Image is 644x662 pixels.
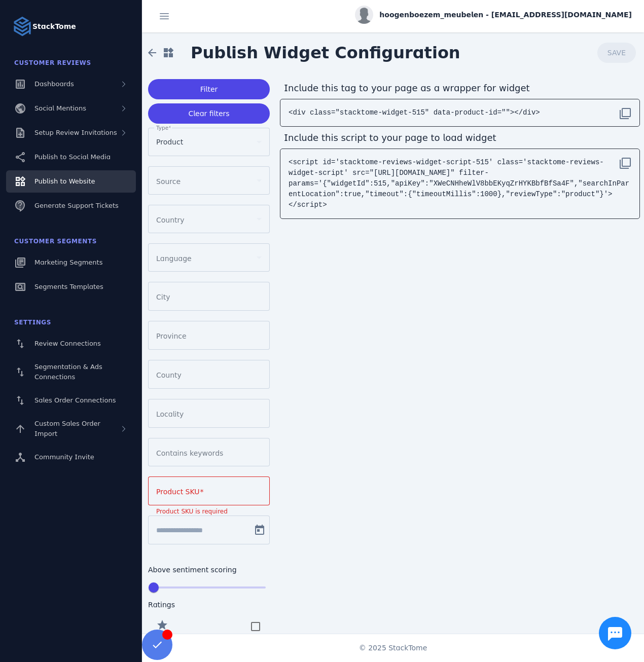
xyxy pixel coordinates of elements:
span: Publish to Social Media [34,153,111,161]
span: Customer Reviews [14,59,91,66]
span: Setup Review Invitations [34,129,117,136]
a: Marketing Segments [6,251,136,274]
span: Settings [14,319,51,326]
mat-label: County [156,371,182,379]
span: Publish to Website [34,177,95,185]
span: Generate Support Tickets [34,202,119,209]
span: © 2025 StackTome [359,643,427,653]
button: Clear filters [148,103,270,124]
span: Social Mentions [34,104,86,112]
img: profile.jpg [355,6,373,24]
span: Segments Templates [34,283,103,290]
mat-label: Ratings [148,600,175,610]
a: Publish to Social Media [6,146,136,168]
span: Clear filters [188,110,229,117]
a: Segmentation & Ads Connections [6,357,136,387]
div: Include this tag to your page as a wrapper for widget [280,77,640,99]
mat-label: Language [156,254,192,263]
mat-label: Product SKU [156,488,200,496]
span: hoogenboezem_meubelen - [EMAIL_ADDRESS][DOMAIN_NAME] [379,10,632,20]
a: Segments Templates [6,276,136,298]
span: Review Connections [34,340,101,347]
mat-label: Locality [156,410,184,418]
span: Customer Segments [14,238,97,245]
span: Dashboards [34,80,74,88]
button: hoogenboezem_meubelen - [EMAIL_ADDRESS][DOMAIN_NAME] [355,6,632,24]
code: <div class="stacktome-widget-515" data-product-id=""></div> [289,108,540,117]
button: Filter [148,79,270,99]
mat-label: Source [156,177,181,186]
div: Include this script to your page to load widget [280,127,640,149]
span: Publish Widget Configuration [183,32,469,73]
mat-icon: star [156,619,168,631]
span: Community Invite [34,453,94,461]
span: Segmentation & Ads Connections [34,363,102,381]
a: Publish to Website [6,170,136,193]
img: Logo image [12,16,32,36]
a: Review Connections [6,333,136,355]
span: Marketing Segments [34,259,102,266]
mat-label: Type [156,125,168,131]
mat-error: Product SKU is required [156,505,262,516]
button: Open calendar [249,520,270,540]
mat-icon: widgets [162,47,174,59]
a: Sales Order Connections [6,389,136,412]
a: Generate Support Tickets [6,195,136,217]
mat-label: City [156,293,170,301]
mat-label: Above sentiment scoring [148,565,237,575]
mat-label: Province [156,332,187,340]
mat-label: Country [156,216,185,224]
span: Sales Order Connections [34,396,116,404]
span: Custom Sales Order Import [34,420,100,437]
span: Product [156,136,183,148]
a: Community Invite [6,446,136,468]
code: <script id='stacktome-reviews-widget-script-515' class='stacktome-reviews-widget-script' src="[UR... [289,158,629,209]
mat-label: Contains keywords [156,449,223,457]
span: Filter [200,86,218,93]
strong: StackTome [32,21,76,32]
